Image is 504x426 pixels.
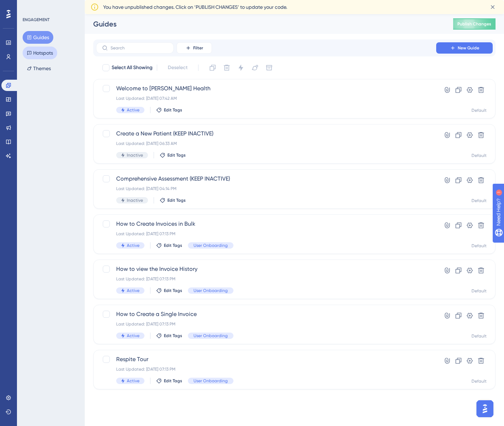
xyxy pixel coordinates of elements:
button: Themes [23,62,55,75]
span: Publish Changes [457,21,491,27]
div: 1 [49,4,51,9]
button: Publish Changes [453,18,496,30]
button: Guides [23,31,53,44]
span: Need Help? [17,2,44,10]
div: Guides [93,19,435,29]
iframe: UserGuiding AI Assistant Launcher [474,398,496,419]
span: You have unpublished changes. Click on ‘PUBLISH CHANGES’ to update your code. [103,3,287,11]
div: ENGAGEMENT [23,17,49,23]
button: Hotspots [23,47,57,59]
